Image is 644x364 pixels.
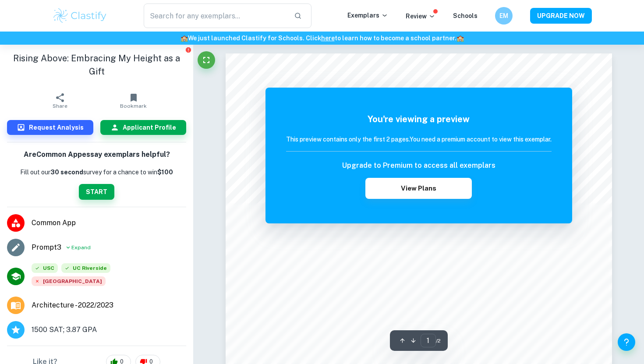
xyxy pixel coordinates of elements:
button: Report issue [185,46,191,53]
h6: EM [499,11,509,21]
h6: Upgrade to Premium to access all exemplars [342,160,495,171]
span: USC [32,263,58,273]
span: Architecture - 2022/2023 [32,300,113,311]
span: [GEOGRAPHIC_DATA] [32,276,106,286]
span: Share [53,103,67,109]
span: Common App [32,218,186,228]
img: Clastify logo [52,7,108,25]
h6: This preview contains only the first 2 pages. You need a premium account to view this exemplar. [286,134,552,144]
strong: $100 [157,169,173,176]
p: Fill out our survey for a chance to win [20,167,173,177]
button: UPGRADE NOW [530,8,592,24]
div: Accepted: University of California, Riverside [61,263,110,276]
button: Fullscreen [198,51,215,69]
button: Help and Feedback [618,333,635,351]
h6: We just launched Clastify for Schools. Click to learn how to become a school partner. [2,33,642,43]
h6: Applicant Profile [123,123,176,132]
span: UC Riverside [61,263,110,273]
h1: Rising Above: Embracing My Height as a Gift [7,52,186,78]
p: Exemplars [347,11,388,20]
a: Schools [453,12,478,19]
button: Applicant Profile [100,120,187,135]
span: 🏫 [456,35,464,42]
span: Bookmark [120,103,147,109]
input: Search for any exemplars... [144,4,287,28]
button: Bookmark [97,88,170,113]
button: START [79,184,114,200]
a: Major and Application Year [32,300,120,311]
h6: Request Analysis [29,123,84,132]
div: Accepted: University of Southern California [32,263,58,276]
p: Review [406,11,435,21]
h6: Are Common App essay exemplars helpful? [24,149,170,160]
div: Rejected: Stanford University [32,276,106,290]
button: Expand [65,242,91,253]
button: Share [23,88,97,113]
h5: You're viewing a preview [286,113,552,126]
a: here [321,35,335,42]
button: EM [495,7,513,25]
a: Prompt3 [32,242,61,253]
button: View Plans [365,178,471,199]
span: / 2 [436,337,441,345]
span: 1500 SAT; 3.87 GPA [32,325,97,335]
span: 🏫 [180,35,188,42]
b: 30 second [50,169,83,176]
button: Request Analysis [7,120,93,135]
span: Expand [71,244,91,251]
span: Prompt 3 [32,242,61,253]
